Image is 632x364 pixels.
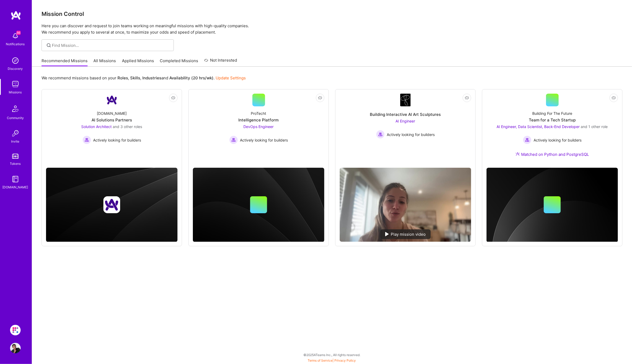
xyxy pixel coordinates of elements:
[46,168,178,242] img: cover
[169,75,213,80] b: Availability (20 hrs/wk)
[516,152,520,156] img: Ateam Purple Icon
[465,96,469,100] i: icon EyeClosed
[10,325,21,335] img: Evinced: AI-Agents Accessibility Solution
[9,325,22,335] a: Evinced: AI-Agents Accessibility Solution
[239,117,279,123] div: Intelligence Platform
[193,168,324,242] img: cover
[11,11,21,20] img: logo
[9,343,22,353] a: User Avatar
[532,111,572,116] div: Building For The Future
[7,115,24,121] div: Community
[10,174,21,184] img: guide book
[10,31,21,41] img: bell
[529,117,576,123] div: Team for a Tech Startup
[376,130,385,139] img: Actively looking for builders
[370,112,441,117] div: Building Interactive AI Art Sculptures
[497,124,580,129] span: AI Engineer, Data Scientist, Back-End Developer
[523,136,531,144] img: Actively looking for builders
[3,184,28,190] div: [DOMAIN_NAME]
[142,75,161,80] b: Industries
[216,75,246,80] a: Update Settings
[32,348,632,361] div: © 2025 ATeams Inc., All rights reserved.
[10,128,21,139] img: Invite
[9,102,22,115] img: Community
[42,75,246,81] p: We recommend missions based on your , , and .
[308,358,333,362] a: Terms of Service
[193,94,324,163] a: ProTechtIntelligence PlatformDevOps Engineer Actively looking for buildersActively looking for bu...
[106,94,118,106] img: Company Logo
[318,96,322,100] i: icon EyeClosed
[113,124,142,129] span: and 3 other roles
[97,111,127,116] div: [DOMAIN_NAME]
[612,96,616,100] i: icon EyeClosed
[10,343,21,353] img: User Avatar
[83,136,91,144] img: Actively looking for builders
[130,75,140,80] b: Skills
[122,58,154,67] a: Applied Missions
[335,358,356,362] a: Privacy Policy
[8,66,23,71] div: Discovery
[11,139,20,144] div: Invite
[516,152,589,157] div: Matched on Python and PostgreSQL
[240,137,288,143] span: Actively looking for builders
[103,196,120,213] img: Company logo
[244,124,274,129] span: DevOps Engineer
[93,137,141,143] span: Actively looking for builders
[16,31,21,35] span: 66
[171,96,175,100] i: icon EyeClosed
[534,137,581,143] span: Actively looking for builders
[46,94,178,163] a: Company Logo[DOMAIN_NAME]AI Solutions PartnersSolution Architect and 3 other rolesActively lookin...
[204,57,237,67] a: Not Interested
[251,111,266,116] div: ProTecht
[42,58,88,67] a: Recommended Missions
[81,124,112,129] span: Solution Architect
[52,43,170,48] input: Find Mission...
[12,154,19,159] img: tokens
[340,94,471,163] a: Company LogoBuilding Interactive AI Art SculpturesAI Engineer Actively looking for buildersActive...
[10,55,21,66] img: discovery
[340,168,471,242] img: No Mission
[10,79,21,89] img: teamwork
[42,23,622,35] p: Here you can discover and request to join teams working on meaningful missions with high-quality ...
[160,58,198,67] a: Completed Missions
[9,89,22,95] div: Missions
[385,232,389,236] img: play
[308,358,356,362] span: |
[396,119,415,123] span: AI Engineer
[387,132,435,137] span: Actively looking for builders
[486,94,618,163] a: Building For The FutureTeam for a Tech StartupAI Engineer, Data Scientist, Back-End Developer and...
[92,117,132,123] div: AI Solutions Partners
[117,75,128,80] b: Roles
[94,58,116,67] a: All Missions
[46,42,52,48] i: icon SearchGrey
[10,161,21,166] div: Tokens
[486,168,618,242] img: cover
[380,229,431,239] div: Play mission video
[229,136,238,144] img: Actively looking for builders
[42,11,622,17] h3: Mission Control
[6,41,25,47] div: Notifications
[400,94,411,106] img: Company Logo
[581,124,608,129] span: and 1 other role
